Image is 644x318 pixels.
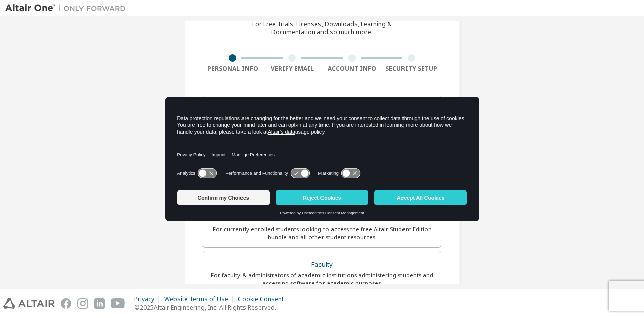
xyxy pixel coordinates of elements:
[134,303,290,312] p: © 2025 Altair Engineering, Inc. All Rights Reserved.
[3,298,55,309] img: altair_logo.svg
[77,298,88,309] img: instagram.svg
[209,258,435,272] div: Faculty
[94,298,105,309] img: linkedin.svg
[263,65,323,73] div: Verify Email
[203,65,263,73] div: Personal Info
[322,65,382,73] div: Account Info
[164,295,238,303] div: Website Terms of Use
[252,20,392,36] div: For Free Trials, Licenses, Downloads, Learning & Documentation and so much more.
[134,295,164,303] div: Privacy
[382,65,442,73] div: Security Setup
[111,298,125,309] img: youtube.svg
[238,295,290,303] div: Cookie Consent
[209,271,435,287] div: For faculty & administrators of academic institutions administering students and accessing softwa...
[209,225,435,241] div: For currently enrolled students looking to access the free Altair Student Edition bundle and all ...
[61,298,71,309] img: facebook.svg
[5,3,131,13] img: Altair One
